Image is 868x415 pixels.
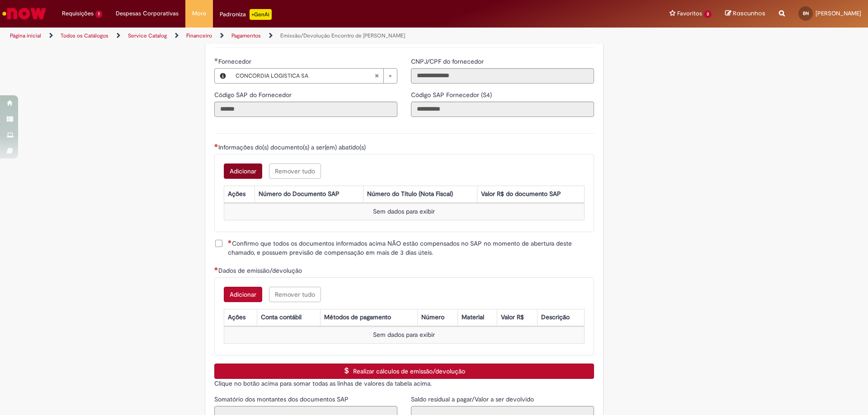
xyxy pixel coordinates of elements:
a: Rascunhos [725,9,765,18]
button: Add a row for Dados de emissão/devolução [224,287,262,302]
input: Código SAP do Fornecedor [214,102,397,117]
span: Requisições [62,9,94,18]
span: Somente leitura - Código SAP do Fornecedor [214,91,293,99]
span: Necessários [214,144,218,147]
a: Service Catalog [128,32,167,39]
td: Sem dados para exibir [224,326,584,343]
span: Confirmo que todos os documentos informados acima NÃO estão compensados no SAP no momento de aber... [228,239,594,257]
th: Número [417,309,458,326]
p: +GenAi [250,9,272,20]
th: Valor R$ do documento SAP [477,186,585,202]
a: Pagamentos [231,32,261,39]
label: Somente leitura - Código SAP do Fornecedor [214,90,293,99]
img: ServiceNow [1,5,47,23]
span: Dados de emissão/devolução [218,266,304,275]
span: Somente leitura - Fornecedor [218,57,253,65]
th: Conta contábil [257,309,321,326]
span: Somente leitura - Saldo residual a pagar/Valor a ser devolvido [411,395,536,403]
th: Métodos de pagamento [320,309,417,326]
label: Somente leitura - Código SAP Fornecedor (S4) [411,90,494,99]
span: Obrigatório Preenchido [214,58,218,61]
span: Rascunhos [733,9,765,18]
td: Sem dados para exibir [224,203,584,220]
span: Somente leitura - Somatório dos montantes dos documentos SAP [214,395,350,403]
div: Padroniza [220,9,272,20]
th: Ações [224,186,255,202]
a: Todos os Catálogos [61,32,108,39]
th: Descrição [537,309,584,326]
label: Somente leitura - Somatório dos montantes dos documentos SAP [214,395,350,404]
ul: Trilhas de página [7,28,572,44]
button: Add a row for Informações do(s) documento(s) a ser(em) abatido(s) [224,163,262,179]
a: CONCORDIA LOGISTICA SALimpar campo Fornecedor [231,69,397,83]
span: 1 [95,10,102,18]
th: Ações [224,309,257,326]
span: Despesas Corporativas [116,9,179,18]
span: Favoritos [677,9,702,18]
a: Financeiro [186,32,212,39]
p: Clique no botão acima para somar todas as linhas de valores da tabela acima. [214,379,594,388]
input: Código SAP Fornecedor (S4) [411,102,594,117]
span: CONCORDIA LOGISTICA SA [236,69,374,83]
span: 3 [704,10,712,18]
a: Emissão/Devolução Encontro de [PERSON_NAME] [280,32,405,39]
th: Valor R$ [497,309,537,326]
span: Informações do(s) documento(s) a ser(em) abatido(s) [218,143,368,151]
th: Número do Título (Nota Fiscal) [363,186,477,202]
span: Necessários [214,267,218,270]
abbr: Limpar campo Fornecedor [370,69,383,83]
span: [PERSON_NAME] [816,9,861,17]
th: Material [458,309,497,326]
th: Número do Documento SAP [255,186,363,202]
a: Página inicial [10,32,41,39]
span: Somente leitura - CNPJ/CPF do fornecedor [411,57,486,65]
span: More [192,9,206,18]
label: Somente leitura - CNPJ/CPF do fornecedor [411,57,486,66]
span: Necessários [228,240,232,243]
input: CNPJ/CPF do fornecedor [411,68,594,84]
button: Fornecedor , Visualizar este registro CONCORDIA LOGISTICA SA [215,69,231,83]
span: Somente leitura - Código SAP Fornecedor (S4) [411,91,494,99]
span: BN [803,10,809,16]
button: Realizar cálculos de emissão/devolução [214,364,594,379]
label: Fornecedor [214,57,253,66]
label: Somente leitura - Saldo residual a pagar/Valor a ser devolvido [411,395,536,404]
